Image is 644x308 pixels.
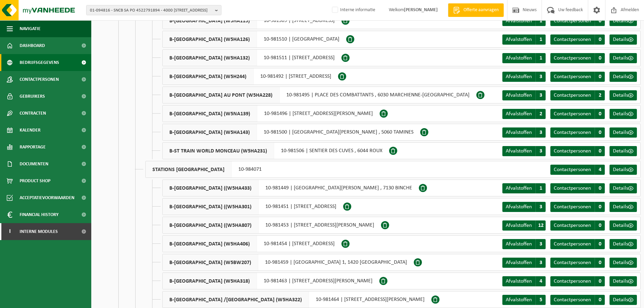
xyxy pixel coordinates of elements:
[162,142,389,159] div: 10-981506 | SENTIER DES CUVES , 6044 ROUX
[502,127,546,138] a: Afvalstoffen 3
[535,109,546,119] span: 2
[613,74,628,79] span: Details
[610,165,637,175] a: Details
[146,161,232,177] span: STATIONS [GEOGRAPHIC_DATA]
[535,127,546,138] span: 3
[506,297,532,303] span: Afvalstoffen
[595,34,605,45] span: 0
[613,111,628,117] span: Details
[20,54,59,71] span: Bedrijfsgegevens
[162,198,343,215] div: 10-981451 | [STREET_ADDRESS]
[610,276,637,286] a: Details
[162,217,381,234] div: 10-981453 | [STREET_ADDRESS][PERSON_NAME]
[502,16,546,26] a: Afvalstoffen 1
[404,7,438,13] strong: [PERSON_NAME]
[595,109,605,119] span: 0
[595,295,605,305] span: 0
[502,53,546,63] a: Afvalstoffen 1
[163,236,257,252] span: B-[GEOGRAPHIC_DATA] (W5HA406)
[550,109,605,119] a: Contactpersonen 0
[535,295,546,305] span: 5
[595,90,605,100] span: 2
[535,276,546,286] span: 4
[20,172,50,189] span: Product Shop
[163,217,259,233] span: B-[GEOGRAPHIC_DATA] ((W5HA807)
[162,291,431,308] div: 10-981464 | [STREET_ADDRESS][PERSON_NAME]
[506,111,532,117] span: Afvalstoffen
[595,165,605,175] span: 4
[448,3,504,17] a: Offerte aanvragen
[595,258,605,268] span: 0
[535,220,546,231] span: 12
[613,18,628,24] span: Details
[20,156,48,172] span: Documenten
[554,204,591,210] span: Contactpersonen
[163,105,257,122] span: B-[GEOGRAPHIC_DATA] (W5NA139)
[613,204,628,210] span: Details
[502,220,546,231] a: Afvalstoffen 12
[20,139,46,156] span: Rapportage
[502,295,546,305] a: Afvalstoffen 5
[550,202,605,212] a: Contactpersonen 0
[506,18,532,24] span: Afvalstoffen
[163,180,259,196] span: B-[GEOGRAPHIC_DATA] ((W5HA433)
[613,37,628,42] span: Details
[595,239,605,249] span: 0
[554,297,591,303] span: Contactpersonen
[554,18,591,24] span: Contactpersonen
[20,189,74,206] span: Acceptatievoorwaarden
[535,239,546,249] span: 3
[163,273,257,289] span: B-[GEOGRAPHIC_DATA] (W5HA318)
[550,183,605,193] a: Contactpersonen 0
[610,109,637,119] a: Details
[610,239,637,249] a: Details
[162,87,476,103] div: 10-981495 | PLACE DES COMBATTANTS , 6030 MARCHIENNE-[GEOGRAPHIC_DATA]
[163,198,259,215] span: B-[GEOGRAPHIC_DATA] ((W5HA301)
[163,291,309,308] span: B-[GEOGRAPHIC_DATA] /[GEOGRAPHIC_DATA] (W5HA322)
[550,276,605,286] a: Contactpersonen 0
[535,16,546,26] span: 1
[550,258,605,268] a: Contactpersonen 0
[535,72,546,82] span: 3
[506,74,532,79] span: Afvalstoffen
[20,122,41,139] span: Kalender
[550,90,605,100] a: Contactpersonen 2
[610,90,637,100] a: Details
[162,124,420,141] div: 10-981500 | [GEOGRAPHIC_DATA][PERSON_NAME] , 5060 TAMINES
[162,254,414,271] div: 10-981459 | [GEOGRAPHIC_DATA] 1, 1420 [GEOGRAPHIC_DATA]
[550,34,605,45] a: Contactpersonen 0
[502,90,546,100] a: Afvalstoffen 3
[613,223,628,228] span: Details
[162,12,341,29] div: 10-981509 | [STREET_ADDRESS]
[20,223,58,240] span: Interne modules
[595,72,605,82] span: 0
[550,72,605,82] a: Contactpersonen 0
[506,241,532,247] span: Afvalstoffen
[331,5,375,15] label: Interne informatie
[20,88,45,105] span: Gebruikers
[506,279,532,284] span: Afvalstoffen
[554,260,591,265] span: Contactpersonen
[162,105,380,122] div: 10-981496 | [STREET_ADDRESS][PERSON_NAME]
[7,223,13,240] span: I
[163,68,254,85] span: B-[GEOGRAPHIC_DATA] (W5H244)
[90,5,212,16] span: 01-094816 - SNCB SA PO 4522791894 - 4000 [STREET_ADDRESS]
[506,204,532,210] span: Afvalstoffen
[550,127,605,138] a: Contactpersonen 0
[613,55,628,61] span: Details
[145,161,268,178] div: 10-984071
[163,87,280,103] span: B-[GEOGRAPHIC_DATA] AU PONT (W5HA228)
[163,254,258,270] span: B-[GEOGRAPHIC_DATA] (W5BW207)
[610,183,637,193] a: Details
[162,273,379,289] div: 10-981463 | [STREET_ADDRESS][PERSON_NAME]
[610,127,637,138] a: Details
[535,183,546,193] span: 1
[595,183,605,193] span: 0
[613,148,628,154] span: Details
[162,235,341,252] div: 10-981454 | [STREET_ADDRESS]
[554,93,591,98] span: Contactpersonen
[610,220,637,231] a: Details
[610,34,637,45] a: Details
[535,258,546,268] span: 3
[613,297,628,303] span: Details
